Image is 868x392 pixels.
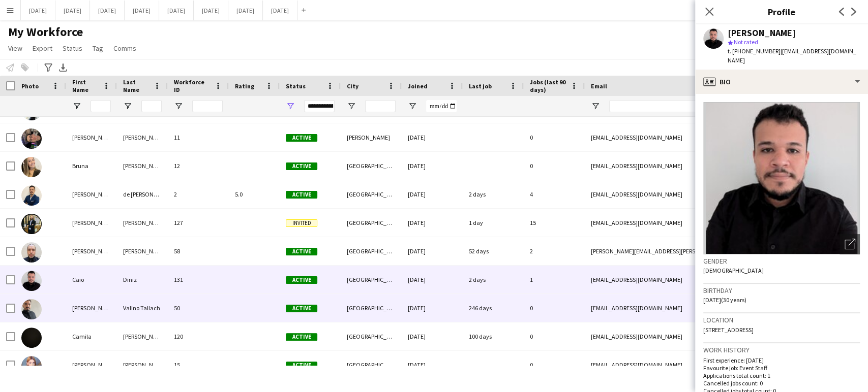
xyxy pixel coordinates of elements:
[21,356,42,376] img: Camilla Vieira
[703,356,860,364] p: First experience: [DATE]
[463,180,524,208] div: 2 days
[728,47,781,55] span: t. [PHONE_NUMBER]
[229,180,280,208] div: 5.0
[402,237,463,265] div: [DATE]
[840,234,860,254] div: Open photos pop-in
[117,294,168,322] div: Valino Tallach
[524,322,585,350] div: 0
[93,44,103,53] span: Tag
[347,102,356,111] button: Open Filter Menu
[174,78,211,93] span: Workforce ID
[695,70,868,94] div: Bio
[66,294,117,322] div: [PERSON_NAME]
[524,152,585,180] div: 0
[402,180,463,208] div: [DATE]
[703,372,860,379] p: Applications total count: 1
[66,351,117,379] div: [PERSON_NAME]
[263,1,297,20] button: [DATE]
[341,123,402,151] div: [PERSON_NAME]
[286,248,317,255] span: Active
[524,266,585,293] div: 1
[728,47,856,64] span: | [EMAIL_ADDRESS][DOMAIN_NAME]
[33,44,52,53] span: Export
[63,44,82,53] span: Status
[72,78,99,93] span: First Name
[341,294,402,322] div: [GEOGRAPHIC_DATA]
[402,152,463,180] div: [DATE]
[524,351,585,379] div: 0
[4,42,26,55] a: View
[8,44,22,53] span: View
[585,123,788,151] div: [EMAIL_ADDRESS][DOMAIN_NAME]
[21,128,42,149] img: Billy Farber
[123,78,149,93] span: Last Name
[286,362,317,369] span: Active
[21,185,42,206] img: Bruno de Paula
[703,315,860,324] h3: Location
[57,61,69,74] app-action-btn: Export XLSX
[703,102,860,254] img: Crew avatar or photo
[117,209,168,237] div: [PERSON_NAME]
[235,82,254,90] span: Rating
[21,157,42,177] img: Bruna Dalpiaz
[192,100,223,112] input: Workforce ID Filter Input
[168,123,229,151] div: 11
[585,351,788,379] div: [EMAIL_ADDRESS][DOMAIN_NAME]
[734,38,758,46] span: Not rated
[66,180,117,208] div: [PERSON_NAME]
[703,267,764,274] span: [DEMOGRAPHIC_DATA]
[402,123,463,151] div: [DATE]
[402,322,463,350] div: [DATE]
[463,322,524,350] div: 100 days
[728,28,796,38] div: [PERSON_NAME]
[123,102,132,111] button: Open Filter Menu
[168,152,229,180] div: 12
[585,294,788,322] div: [EMAIL_ADDRESS][DOMAIN_NAME]
[402,266,463,293] div: [DATE]
[194,1,228,20] button: [DATE]
[168,180,229,208] div: 2
[141,100,162,112] input: Last Name Filter Input
[55,1,90,20] button: [DATE]
[695,5,868,18] h3: Profile
[286,82,306,90] span: Status
[703,256,860,266] h3: Gender
[365,100,396,112] input: City Filter Input
[66,266,117,293] div: Caio
[408,102,417,111] button: Open Filter Menu
[117,351,168,379] div: [PERSON_NAME]
[21,299,42,319] img: Caio Roberto Valino Tallach
[58,42,86,55] a: Status
[524,123,585,151] div: 0
[125,1,159,20] button: [DATE]
[703,296,746,304] span: [DATE] (30 years)
[341,237,402,265] div: [GEOGRAPHIC_DATA]
[117,266,168,293] div: Diniz
[8,24,83,40] span: My Workforce
[286,134,317,142] span: Active
[66,152,117,180] div: Bruna
[408,82,428,90] span: Joined
[117,180,168,208] div: de [PERSON_NAME]
[228,1,263,20] button: [DATE]
[113,44,136,53] span: Comms
[21,328,42,348] img: Camila Medeiros
[88,42,107,55] a: Tag
[286,276,317,284] span: Active
[21,271,42,291] img: Caio Diniz
[402,351,463,379] div: [DATE]
[703,286,860,295] h3: Birthday
[91,100,111,112] input: First Name Filter Input
[286,162,317,170] span: Active
[66,322,117,350] div: Camila
[585,152,788,180] div: [EMAIL_ADDRESS][DOMAIN_NAME]
[463,266,524,293] div: 2 days
[703,379,860,387] p: Cancelled jobs count: 0
[524,180,585,208] div: 4
[609,100,782,112] input: Email Filter Input
[524,294,585,322] div: 0
[286,191,317,199] span: Active
[585,180,788,208] div: [EMAIL_ADDRESS][DOMAIN_NAME]
[347,82,358,90] span: City
[341,209,402,237] div: [GEOGRAPHIC_DATA]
